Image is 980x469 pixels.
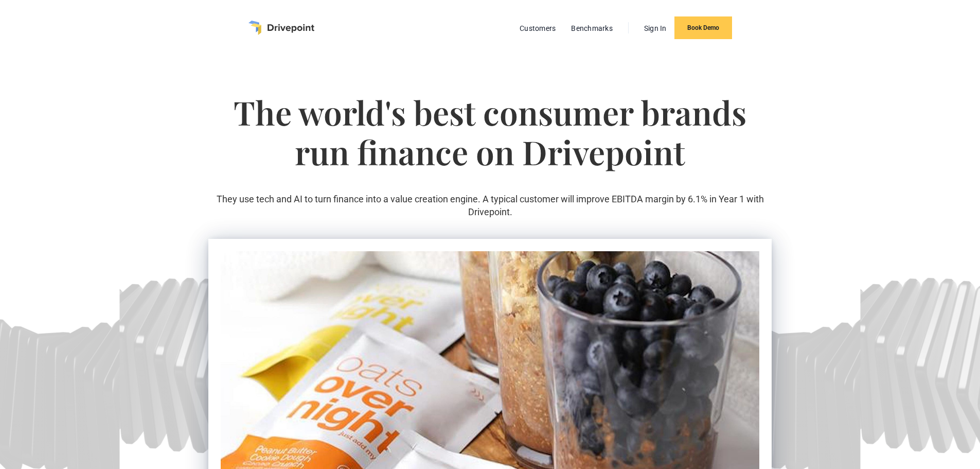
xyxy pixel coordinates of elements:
[248,21,314,35] a: home
[674,16,732,39] a: Book Demo
[514,22,561,35] a: Customers
[208,93,772,193] h1: The world's best consumer brands run finance on Drivepoint
[566,22,618,35] a: Benchmarks
[208,193,772,218] p: They use tech and AI to turn finance into a value creation engine. A typical customer will improv...
[639,22,672,35] a: Sign In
